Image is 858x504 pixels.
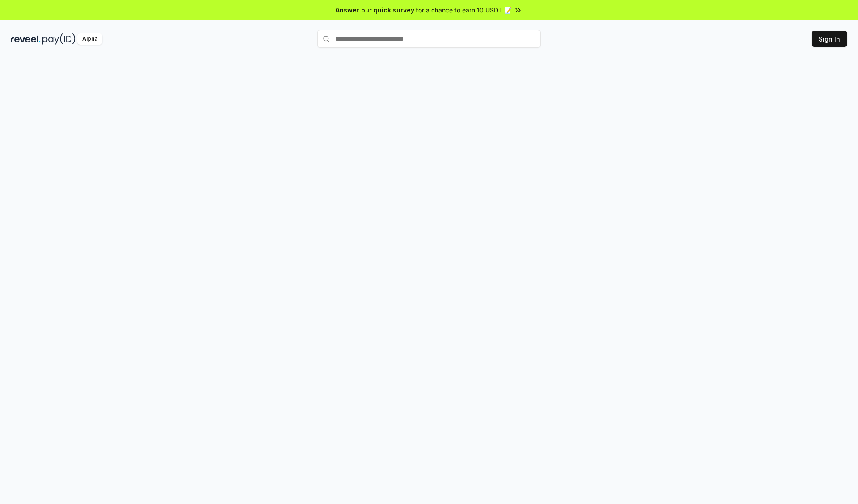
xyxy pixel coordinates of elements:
button: Sign In [812,31,847,47]
img: pay_id [42,33,76,45]
img: reveel_dark [11,33,41,45]
span: Answer our quick survey [336,5,414,15]
span: for a chance to earn 10 USDT 📝 [416,5,512,15]
div: Alpha [77,33,102,45]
